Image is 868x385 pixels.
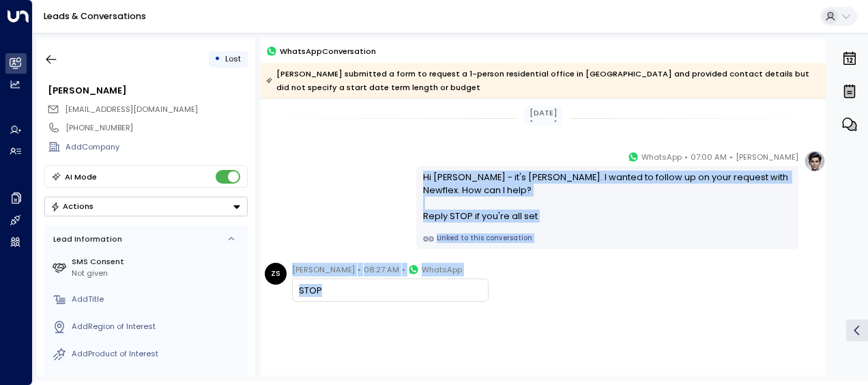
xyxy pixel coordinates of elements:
[265,263,287,285] div: ZS
[402,263,405,276] span: •
[49,233,122,245] div: Lead Information
[524,106,563,120] div: [DATE]
[72,268,243,279] div: Not given
[44,10,146,22] a: Leads & Conversations
[684,150,688,164] span: •
[423,171,792,223] div: Hi [PERSON_NAME] - it's [PERSON_NAME]. I wanted to follow up on your request with Newflex. How ca...
[72,294,243,305] div: AddTitle
[65,104,198,115] span: zacksteinberg@ymail.com
[214,49,220,69] div: •
[65,170,97,184] div: AI Mode
[266,67,819,94] div: [PERSON_NAME] submitted a form to request a 1-person residential office in [GEOGRAPHIC_DATA] and ...
[729,150,733,164] span: •
[72,256,243,268] label: SMS Consent
[48,84,247,97] div: [PERSON_NAME]
[691,150,727,164] span: 07:00 AM
[66,141,247,153] div: AddCompany
[364,263,399,276] span: 08:27 AM
[44,197,248,216] button: Actions
[736,150,798,164] span: [PERSON_NAME]
[422,263,462,276] span: WhatsApp
[423,233,792,244] a: Linked to this conversation
[66,122,247,134] div: [PHONE_NUMBER]
[50,201,93,211] div: Actions
[358,263,361,276] span: •
[292,263,355,276] span: [PERSON_NAME]
[299,284,481,297] div: STOP
[225,53,241,64] span: Lost
[804,150,826,172] img: profile-logo.png
[65,104,198,115] span: [EMAIL_ADDRESS][DOMAIN_NAME]
[72,348,243,360] div: AddProduct of Interest
[72,321,243,332] div: AddRegion of Interest
[641,150,682,164] span: WhatsApp
[280,45,376,57] span: WhatsApp Conversation
[44,197,248,216] div: Button group with a nested menu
